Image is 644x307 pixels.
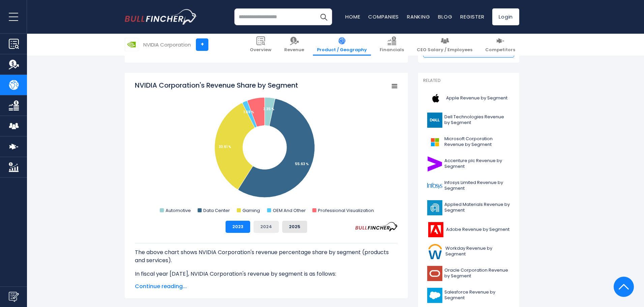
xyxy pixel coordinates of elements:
a: Companies [368,13,399,20]
a: Salesforce Revenue by Segment [423,286,514,305]
p: In fiscal year [DATE], NVIDIA Corporation's revenue by segment is as follows: [135,270,398,278]
span: Microsoft Corporation Revenue by Segment [444,136,510,148]
span: Apple Revenue by Segment [446,95,507,101]
svg: NVIDIA Corporation's Revenue Share by Segment [135,81,398,215]
a: Workday Revenue by Segment [423,242,514,261]
span: Product / Geography [317,47,367,53]
a: CEO Salary / Employees [413,34,476,56]
a: Applied Materials Revenue by Segment [423,198,514,217]
span: Adobe Revenue by Segment [446,227,509,233]
div: NVIDIA Corporation [143,41,191,49]
text: Professional Visualization [318,207,374,214]
span: Accenture plc Revenue by Segment [444,158,510,170]
img: AMAT logo [427,200,442,215]
span: Dell Technologies Revenue by Segment [444,114,510,126]
span: CEO Salary / Employees [417,47,472,53]
a: Login [492,8,519,25]
a: Accenture plc Revenue by Segment [423,155,514,173]
a: Apple Revenue by Segment [423,89,514,108]
img: CRM logo [427,288,442,303]
a: Ranking [407,13,430,20]
a: Overview [246,34,275,56]
img: MSFT logo [427,134,442,150]
p: The above chart shows NVIDIA Corporation's revenue percentage share by segment (products and serv... [135,248,398,265]
span: Workday Revenue by Segment [445,246,510,257]
a: Financials [376,34,408,56]
button: 2023 [226,221,250,233]
span: Applied Materials Revenue by Segment [444,202,510,213]
a: Register [460,13,484,20]
img: ACN logo [427,156,442,172]
button: 2025 [282,221,307,233]
a: Home [345,13,360,20]
span: Revenue [284,47,304,53]
button: Search [315,8,332,25]
a: Oracle Corporation Revenue by Segment [423,264,514,283]
tspan: 33.61 % [219,144,231,149]
img: DELL logo [427,113,442,128]
span: Financials [380,47,404,53]
tspan: NVIDIA Corporation's Revenue Share by Segment [135,81,298,90]
a: Microsoft Corporation Revenue by Segment [423,133,514,151]
img: WDAY logo [427,244,443,259]
p: Related [423,78,514,84]
a: Infosys Limited Revenue by Segment [423,177,514,195]
a: + [196,38,208,51]
text: Data Center [203,207,230,214]
span: Competitors [485,47,515,53]
span: Continue reading... [135,282,398,290]
img: NVDA logo [125,38,138,51]
a: Go to homepage [125,9,197,25]
img: ORCL logo [427,266,442,281]
span: Infosys Limited Revenue by Segment [444,180,510,191]
img: ADBE logo [427,222,444,237]
tspan: 55.63 % [295,161,309,166]
a: Dell Technologies Revenue by Segment [423,111,514,129]
a: Blog [438,13,452,20]
span: Salesforce Revenue by Segment [444,289,510,301]
text: Gaming [242,207,260,214]
text: Automotive [166,207,191,214]
a: Adobe Revenue by Segment [423,220,514,239]
img: bullfincher logo [125,9,197,25]
a: Revenue [280,34,308,56]
a: Competitors [481,34,519,56]
img: INFY logo [427,178,442,193]
tspan: 1.69 % [243,110,254,115]
a: Product / Geography [313,34,371,56]
span: Oracle Corporation Revenue by Segment [444,268,510,279]
tspan: 3.35 % [263,106,274,112]
img: AAPL logo [427,91,444,106]
button: 2024 [254,221,279,233]
text: OEM And Other [273,207,306,214]
span: Overview [250,47,271,53]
